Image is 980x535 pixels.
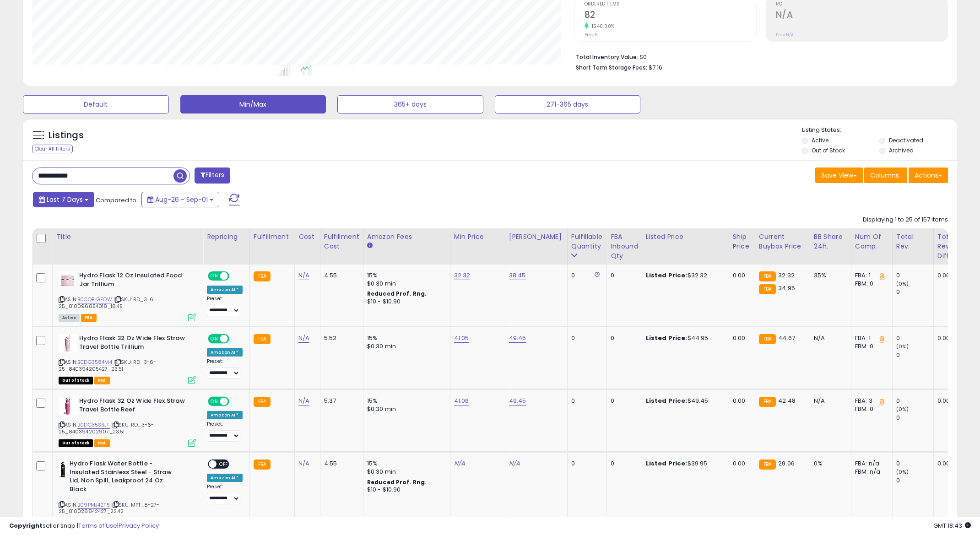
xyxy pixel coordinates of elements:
[646,459,688,468] b: Listed Price:
[324,459,356,468] div: 4.55
[733,397,748,405] div: 0.00
[611,459,635,468] div: 0
[367,478,427,486] b: Reduced Prof. Rng.
[337,95,483,113] button: 365+ days
[778,271,795,280] span: 32.32
[759,284,776,294] small: FBA
[759,271,776,281] small: FBA
[571,271,600,280] div: 0
[78,521,117,530] a: Terms of Use
[119,521,159,530] a: Privacy Policy
[367,334,443,342] div: 15%
[77,501,110,509] a: B09PMJ42F5
[646,271,688,280] b: Listed Price:
[896,280,909,287] small: (0%)
[59,271,196,320] div: ASIN:
[254,397,271,407] small: FBA
[509,334,526,343] a: 49.45
[367,397,443,405] div: 15%
[209,335,220,343] span: ON
[59,397,196,446] div: ASIN:
[778,396,796,405] span: 42.48
[776,10,948,22] h2: N/A
[207,232,246,242] div: Repricing
[896,476,933,485] div: 0
[611,271,635,280] div: 0
[207,484,243,504] div: Preset:
[33,192,94,207] button: Last 7 Days
[889,146,914,154] label: Archived
[180,95,326,113] button: Min/Max
[812,146,845,154] label: Out of Stock
[367,280,443,288] div: $0.30 min
[889,136,923,144] label: Deactivated
[254,271,271,281] small: FBA
[207,358,243,379] div: Preset:
[778,284,795,292] span: 34.95
[855,232,888,251] div: Num of Comp.
[367,290,427,297] b: Reduced Prof. Rng.
[896,334,933,342] div: 0
[814,232,847,251] div: BB Share 24h.
[59,334,196,383] div: ASIN:
[207,421,243,442] div: Preset:
[77,296,112,303] a: B0CQPLGFQW
[367,342,443,351] div: $0.30 min
[576,51,941,62] li: $0
[59,271,77,287] img: 21ImA8LCfIL._SL40_.jpg
[254,334,271,344] small: FBA
[896,405,909,413] small: (0%)
[896,459,933,468] div: 0
[454,396,469,405] a: 41.06
[324,271,356,280] div: 4.55
[646,271,722,280] div: $32.32
[324,232,359,251] div: Fulfillment Cost
[646,334,722,342] div: $44.95
[896,414,933,422] div: 0
[367,405,443,413] div: $0.30 min
[509,459,520,468] a: N/A
[141,192,219,207] button: Aug-26 - Sep-01
[207,286,243,294] div: Amazon AI *
[733,271,748,280] div: 0.00
[896,232,930,251] div: Total Rev.
[94,377,110,384] span: FBA
[47,195,83,204] span: Last 7 Days
[59,334,77,352] img: 21JVinSgAcL._SL40_.jpg
[870,171,899,180] span: Columns
[909,168,948,183] button: Actions
[509,396,526,405] a: 49.45
[209,272,220,280] span: ON
[96,196,138,205] span: Compared to:
[254,232,291,242] div: Fulfillment
[81,314,97,322] span: FBA
[59,358,156,372] span: | SKU: RD_3-6-25_840394205427_23.51
[576,64,647,71] b: Short Term Storage Fees:
[59,397,77,415] img: 31ySmHSWRaL._SL40_.jpg
[228,272,243,280] span: OFF
[896,288,933,296] div: 0
[733,334,748,342] div: 0.00
[77,358,112,366] a: B0DG3584M4
[814,459,844,468] div: 0%
[495,95,641,113] button: 271-365 days
[814,334,844,342] div: N/A
[155,195,208,204] span: Aug-26 - Sep-01
[207,348,243,357] div: Amazon AI *
[646,396,688,405] b: Listed Price:
[454,459,465,468] a: N/A
[646,232,725,242] div: Listed Price
[814,271,844,280] div: 35%
[367,232,446,242] div: Amazon Fees
[585,10,756,22] h2: 82
[254,459,271,470] small: FBA
[367,468,443,476] div: $0.30 min
[79,334,190,353] b: Hydro Flask 32 Oz Wide Flex Straw Travel Bottle Trillium
[59,421,154,435] span: | SKU: RD_3-6-25_840394202907_23.51
[864,168,907,183] button: Columns
[802,126,957,135] p: Listing States:
[759,232,806,251] div: Current Buybox Price
[324,397,356,405] div: 5.37
[812,136,828,144] label: Active
[733,459,748,468] div: 0.00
